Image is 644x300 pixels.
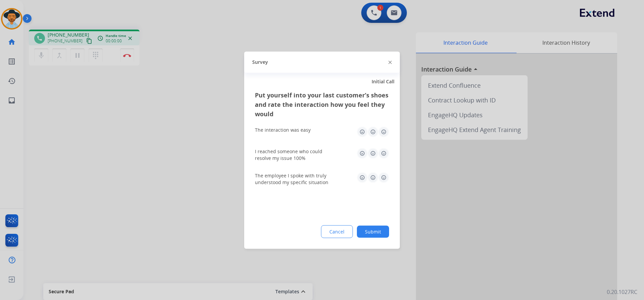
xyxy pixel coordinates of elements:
[252,59,268,66] span: Survey
[255,90,389,118] h3: Put yourself into your last customer’s shoes and rate the interaction how you feel they would
[321,225,353,238] button: Cancel
[388,61,392,64] img: close-button
[372,78,394,85] span: Initial Call
[357,225,389,238] button: Submit
[255,126,311,133] div: The interaction was easy
[607,288,637,296] p: 0.20.1027RC
[255,148,335,161] div: I reached someone who could resolve my issue 100%
[255,172,335,185] div: The employee I spoke with truly understood my specific situation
